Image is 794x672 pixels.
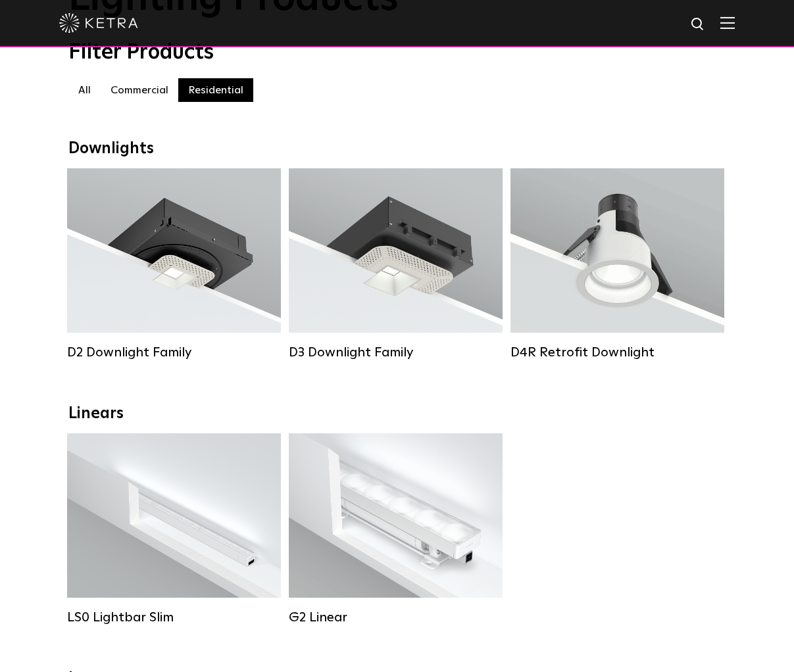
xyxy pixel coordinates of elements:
div: G2 Linear [289,610,503,625]
a: D4R Retrofit Downlight Lumen Output:800Colors:White / BlackBeam Angles:15° / 25° / 40° / 60°Watta... [510,168,724,360]
div: D2 Downlight Family [67,345,281,360]
label: Commercial [101,78,178,102]
a: G2 Linear Lumen Output:400 / 700 / 1000Colors:WhiteBeam Angles:Flood / [GEOGRAPHIC_DATA] / Narrow... [289,433,503,625]
div: Filter Products [68,40,726,65]
div: D3 Downlight Family [289,345,503,360]
img: ketra-logo-2019-white [59,13,138,33]
a: D3 Downlight Family Lumen Output:700 / 900 / 1100Colors:White / Black / Silver / Bronze / Paintab... [289,168,503,360]
label: Residential [178,78,253,102]
div: Downlights [68,139,726,158]
img: search icon [690,16,707,33]
img: Hamburger%20Nav.svg [720,16,735,29]
a: D2 Downlight Family Lumen Output:1200Colors:White / Black / Gloss Black / Silver / Bronze / Silve... [67,168,281,360]
a: LS0 Lightbar Slim Lumen Output:200 / 350Colors:White / BlackControl:X96 Controller [67,433,281,625]
div: LS0 Lightbar Slim [67,610,281,625]
label: All [68,78,101,102]
div: D4R Retrofit Downlight [510,345,724,360]
div: Linears [68,404,726,423]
